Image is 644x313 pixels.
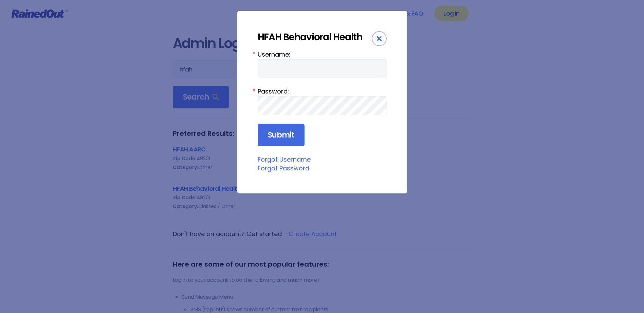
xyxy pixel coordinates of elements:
[258,50,387,59] label: Username:
[258,155,311,164] a: Forgot Username
[258,164,309,172] a: Forgot Password
[372,31,387,46] div: Close
[258,87,387,96] label: Password:
[258,31,372,43] div: HFAH Behavioral Health
[258,124,305,147] input: Submit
